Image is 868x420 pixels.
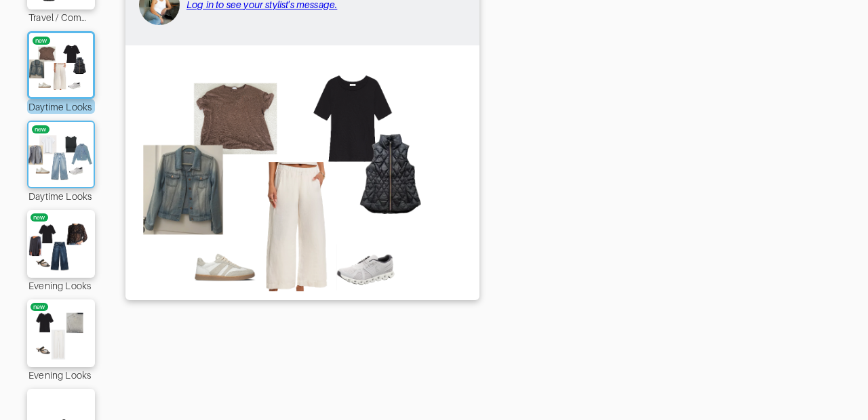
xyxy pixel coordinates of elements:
[22,306,100,360] img: Outfit Evening Looks
[27,188,95,203] div: Daytime Looks
[27,278,95,293] div: Evening Looks
[35,125,47,133] div: new
[132,52,473,291] img: Outfit Daytime Looks
[24,129,98,180] img: Outfit Daytime Looks
[27,367,95,382] div: Evening Looks
[33,213,45,222] div: new
[33,303,45,311] div: new
[22,217,100,271] img: Outfit Evening Looks
[35,37,47,45] div: new
[25,40,96,90] img: Outfit Daytime Looks
[27,99,95,114] div: Daytime Looks
[27,9,95,24] div: Travel / Commuter Looks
